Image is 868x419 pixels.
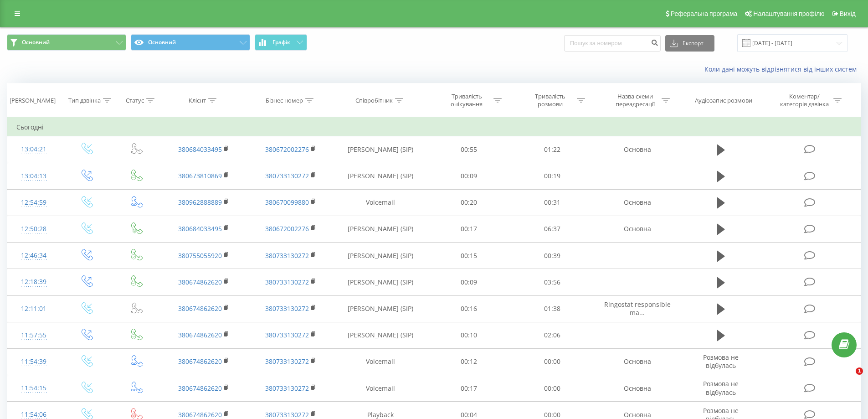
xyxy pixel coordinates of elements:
[334,269,427,295] td: [PERSON_NAME] (SIP)
[16,220,51,238] div: 12:50:28
[334,216,427,242] td: [PERSON_NAME] (SIP)
[272,39,290,46] span: Графік
[16,140,51,158] div: 13:04:21
[178,198,222,207] a: 380962888889
[442,93,491,108] div: Тривалість очікування
[840,10,856,17] span: Вихід
[511,163,594,189] td: 00:19
[265,278,309,286] a: 380733130272
[16,326,51,344] div: 11:57:55
[178,304,222,313] a: 380674862620
[665,35,714,52] button: Експорт
[703,353,739,370] span: Розмова не відбулась
[265,410,309,419] a: 380733130272
[265,251,309,260] a: 380733130272
[427,295,511,322] td: 00:16
[594,348,680,375] td: Основна
[265,384,309,393] a: 380733130272
[778,93,831,108] div: Коментар/категорія дзвінка
[427,269,511,295] td: 00:09
[511,375,594,402] td: 00:00
[334,163,427,189] td: [PERSON_NAME] (SIP)
[427,348,511,375] td: 00:12
[427,216,511,242] td: 00:17
[856,367,863,375] span: 1
[427,163,511,189] td: 00:09
[594,216,680,242] td: Основна
[178,251,222,260] a: 380755055920
[178,410,222,419] a: 380674862620
[594,375,680,402] td: Основна
[16,273,51,291] div: 12:18:39
[22,39,50,46] span: Основний
[355,97,393,104] div: Співробітник
[427,189,511,216] td: 00:20
[265,171,309,180] a: 380733130272
[427,136,511,163] td: 00:55
[511,348,594,375] td: 00:00
[511,269,594,295] td: 03:56
[178,171,222,180] a: 380673810869
[334,243,427,269] td: [PERSON_NAME] (SIP)
[16,247,51,264] div: 12:46:34
[427,243,511,269] td: 00:15
[10,97,56,104] div: [PERSON_NAME]
[265,145,309,154] a: 380672002276
[7,34,126,51] button: Основний
[511,322,594,348] td: 02:06
[671,10,738,17] span: Реферальна програма
[511,216,594,242] td: 06:37
[265,198,309,207] a: 380670099880
[16,167,51,185] div: 13:04:13
[334,375,427,402] td: Voicemail
[265,224,309,233] a: 380672002276
[604,300,671,317] span: Ringostat responsible ma...
[334,189,427,216] td: Voicemail
[594,136,680,163] td: Основна
[178,384,222,393] a: 380674862620
[189,97,206,104] div: Клієнт
[265,304,309,313] a: 380733130272
[334,348,427,375] td: Voicemail
[178,278,222,286] a: 380674862620
[427,322,511,348] td: 00:10
[131,34,250,51] button: Основний
[511,189,594,216] td: 00:31
[511,295,594,322] td: 01:38
[178,145,222,154] a: 380684033495
[16,194,51,212] div: 12:54:59
[16,353,51,371] div: 11:54:39
[704,65,861,73] a: Коли дані можуть відрізнятися вiд інших систем
[7,118,861,136] td: Сьогодні
[334,322,427,348] td: [PERSON_NAME] (SIP)
[703,379,739,396] span: Розмова не відбулась
[594,189,680,216] td: Основна
[837,367,859,389] iframe: Intercom live chat
[564,35,661,52] input: Пошук за номером
[16,300,51,318] div: 12:11:01
[126,97,144,104] div: Статус
[526,93,575,108] div: Тривалість розмови
[265,357,309,366] a: 380733130272
[511,136,594,163] td: 01:22
[68,97,101,104] div: Тип дзвінка
[511,243,594,269] td: 00:39
[265,331,309,339] a: 380733130272
[266,97,303,104] div: Бізнес номер
[178,331,222,339] a: 380674862620
[16,379,51,397] div: 11:54:15
[753,10,824,17] span: Налаштування профілю
[427,375,511,402] td: 00:17
[178,224,222,233] a: 380684033495
[695,97,752,104] div: Аудіозапис розмови
[611,93,659,108] div: Назва схеми переадресації
[178,357,222,366] a: 380674862620
[334,295,427,322] td: [PERSON_NAME] (SIP)
[334,136,427,163] td: [PERSON_NAME] (SIP)
[255,34,307,51] button: Графік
